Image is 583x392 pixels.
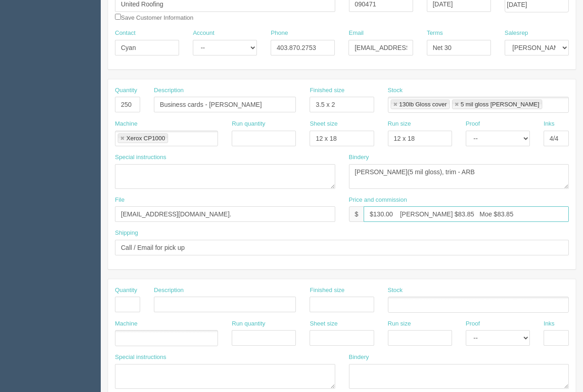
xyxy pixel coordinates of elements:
[115,120,137,128] label: Machine
[115,320,137,328] label: Machine
[310,86,344,95] label: Finished size
[349,206,364,222] div: $
[154,86,184,95] label: Description
[232,120,265,128] label: Run quantity
[427,29,443,38] label: Terms
[115,229,138,237] label: Shipping
[466,320,480,328] label: Proof
[126,135,165,141] div: Xerox CP1000
[349,196,407,204] label: Price and commission
[349,164,569,189] textarea: [PERSON_NAME](5 mil gloss), trim - ARB
[193,29,214,38] label: Account
[544,320,555,328] label: Inks
[388,320,411,328] label: Run size
[115,353,166,362] label: Special instructions
[388,286,403,295] label: Stock
[232,320,265,328] label: Run quantity
[154,286,184,295] label: Description
[349,153,369,162] label: Bindery
[505,29,528,38] label: Salesrep
[310,120,338,128] label: Sheet size
[544,120,555,128] label: Inks
[310,286,344,295] label: Finished size
[388,120,411,128] label: Run size
[115,286,137,295] label: Quantity
[349,29,364,38] label: Email
[271,29,288,38] label: Phone
[461,101,539,107] div: 5 mil gloss [PERSON_NAME]
[466,120,480,128] label: Proof
[115,196,125,204] label: File
[399,101,447,107] div: 130lb Gloss cover
[115,86,137,95] label: Quantity
[115,153,166,162] label: Special instructions
[349,353,369,362] label: Bindery
[115,29,136,38] label: Contact
[310,320,338,328] label: Sheet size
[388,86,403,95] label: Stock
